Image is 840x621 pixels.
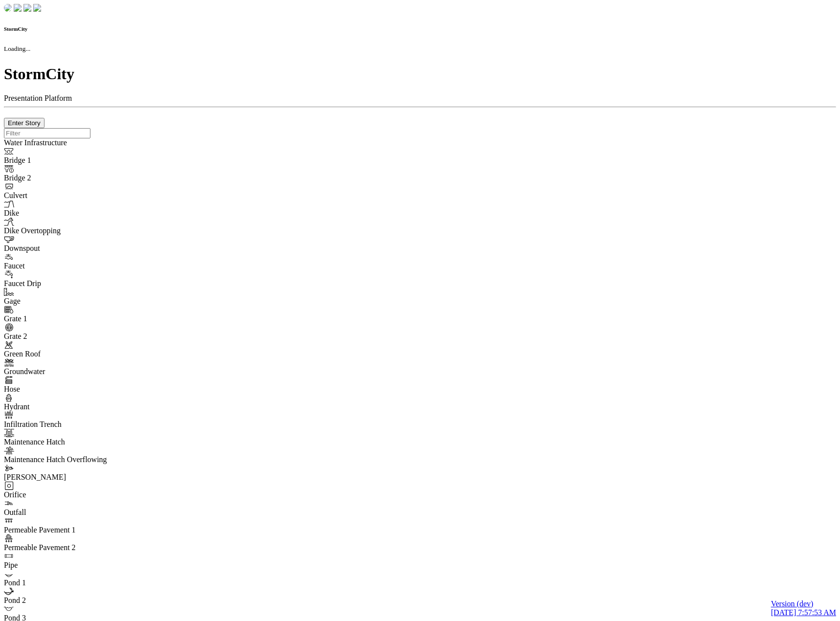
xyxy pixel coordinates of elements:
div: Maintenance Hatch Overflowing [4,455,137,464]
div: Grate 1 [4,314,137,323]
div: Faucet [4,262,137,270]
div: Orifice [4,490,137,499]
div: Outfall [4,508,137,517]
div: Permeable Pavement 1 [4,526,137,534]
input: Filter [4,128,90,138]
span: Presentation Platform [4,94,72,102]
div: Infiltration Trench [4,420,137,429]
h6: StormCity [4,26,836,32]
div: Maintenance Hatch [4,438,137,446]
div: Pond 2 [4,596,137,605]
div: Culvert [4,191,137,200]
div: Bridge 2 [4,174,137,182]
div: Faucet Drip [4,279,137,288]
div: Pond 1 [4,578,137,587]
div: Hydrant [4,402,137,411]
div: Groundwater [4,367,137,376]
img: chi-fish-blink.png [33,4,41,12]
div: Water Infrastructure [4,138,137,147]
div: Pipe [4,561,137,570]
div: Green Roof [4,350,137,358]
div: Grate 2 [4,332,137,341]
img: chi-fish-down.png [14,4,22,12]
img: chi-fish-up.png [23,4,31,12]
img: chi-fish-up.png [4,4,12,12]
small: Loading... [4,45,30,52]
div: Downspout [4,244,137,253]
div: Gage [4,297,137,306]
a: Version (dev) [DATE] 7:57:53 AM [771,599,836,617]
div: Bridge 1 [4,156,137,165]
button: Enter Story [4,118,44,128]
div: Permeable Pavement 2 [4,543,137,552]
h1: StormCity [4,65,836,83]
div: Dike Overtopping [4,226,137,235]
div: [PERSON_NAME] [4,473,137,482]
span: [DATE] 7:57:53 AM [771,608,836,617]
div: Hose [4,385,137,394]
div: Dike [4,209,137,218]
